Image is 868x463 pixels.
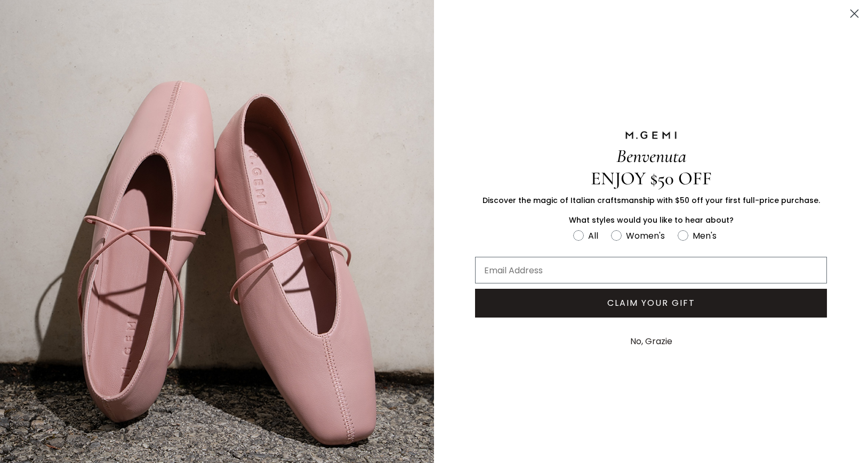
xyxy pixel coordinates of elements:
[475,289,827,318] button: CLAIM YOUR GIFT
[569,215,734,225] span: What styles would you like to hear about?
[591,167,712,190] span: ENJOY $50 OFF
[483,195,820,206] span: Discover the magic of Italian craftsmanship with $50 off your first full-price purchase.
[616,145,686,167] span: Benvenuta
[845,4,864,23] button: Close dialog
[475,257,827,283] input: Email Address
[624,131,678,140] img: M.GEMI
[588,229,598,242] div: All
[693,229,717,242] div: Men's
[625,328,678,355] button: No, Grazie
[626,229,665,242] div: Women's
